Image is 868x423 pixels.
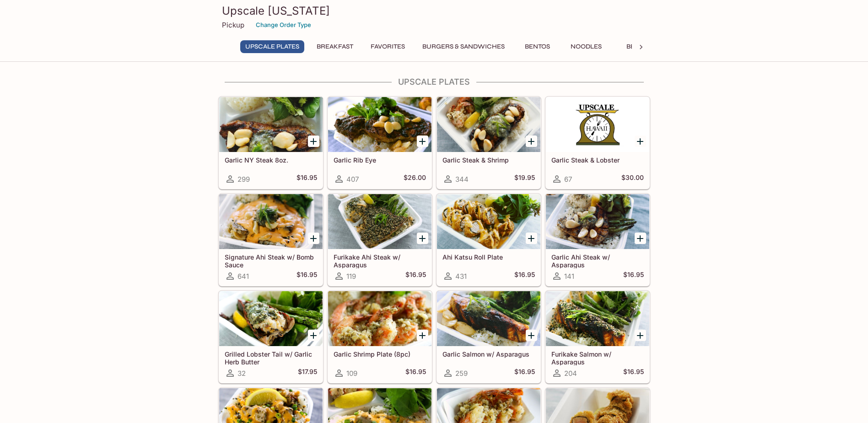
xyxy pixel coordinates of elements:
[437,97,541,189] a: Garlic Steak & Shrimp344$19.95
[222,4,647,18] h3: Upscale [US_STATE]
[334,156,426,164] h5: Garlic Rib Eye
[237,175,250,184] span: 299
[404,174,426,184] h5: $26.00
[551,156,644,164] h5: Garlic Steak & Lobster
[308,233,319,244] button: Add Signature Ahi Steak w/ Bomb Sauce
[219,97,323,152] div: Garlic NY Steak 8oz.
[437,194,540,249] div: Ahi Katsu Roll Plate
[312,40,358,53] button: Breakfast
[437,291,540,346] div: Garlic Salmon w/ Asparagus
[218,77,650,87] h4: UPSCALE Plates
[437,291,541,383] a: Garlic Salmon w/ Asparagus259$16.95
[417,136,428,147] button: Add Garlic Rib Eye
[225,350,317,365] h5: Grilled Lobster Tail w/ Garlic Herb Butter
[219,97,323,189] a: Garlic NY Steak 8oz.299$16.95
[346,272,356,281] span: 119
[417,330,428,341] button: Add Garlic Shrimp Plate (8pc)
[564,272,574,281] span: 141
[564,175,572,184] span: 67
[328,97,432,189] a: Garlic Rib Eye407$26.00
[298,368,317,379] h5: $17.95
[442,253,535,261] h5: Ahi Katsu Roll Plate
[308,330,319,341] button: Add Grilled Lobster Tail w/ Garlic Herb Butter
[517,40,558,53] button: Bentos
[564,369,577,378] span: 204
[240,40,304,53] button: UPSCALE Plates
[635,136,646,147] button: Add Garlic Steak & Lobster
[437,97,540,152] div: Garlic Steak & Shrimp
[546,97,649,152] div: Garlic Steak & Lobster
[442,350,535,358] h5: Garlic Salmon w/ Asparagus
[219,291,323,346] div: Grilled Lobster Tail w/ Garlic Herb Butter
[308,136,319,147] button: Add Garlic NY Steak 8oz.
[546,291,649,346] div: Furikake Salmon w/ Asparagus
[621,174,644,184] h5: $30.00
[455,272,467,281] span: 431
[334,253,426,268] h5: Furikake Ahi Steak w/ Asparagus
[623,368,644,379] h5: $16.95
[252,18,315,32] button: Change Order Type
[455,369,468,378] span: 259
[514,174,535,184] h5: $19.95
[635,233,646,244] button: Add Garlic Ahi Steak w/ Asparagus
[225,253,317,268] h5: Signature Ahi Steak w/ Bomb Sauce
[222,21,244,29] p: Pickup
[334,350,426,358] h5: Garlic Shrimp Plate (8pc)
[237,272,249,281] span: 641
[623,271,644,282] h5: $16.95
[328,291,432,383] a: Garlic Shrimp Plate (8pc)109$16.95
[526,136,537,147] button: Add Garlic Steak & Shrimp
[551,350,644,365] h5: Furikake Salmon w/ Asparagus
[219,194,323,249] div: Signature Ahi Steak w/ Bomb Sauce
[551,253,644,268] h5: Garlic Ahi Steak w/ Asparagus
[405,271,426,282] h5: $16.95
[417,233,428,244] button: Add Furikake Ahi Steak w/ Asparagus
[405,368,426,379] h5: $16.95
[514,271,535,282] h5: $16.95
[417,40,510,53] button: Burgers & Sandwiches
[237,369,246,378] span: 32
[566,40,607,53] button: Noodles
[442,156,535,164] h5: Garlic Steak & Shrimp
[297,271,317,282] h5: $16.95
[328,291,431,346] div: Garlic Shrimp Plate (8pc)
[614,40,655,53] button: Beef
[225,156,317,164] h5: Garlic NY Steak 8oz.
[526,233,537,244] button: Add Ahi Katsu Roll Plate
[437,194,541,286] a: Ahi Katsu Roll Plate431$16.95
[366,40,410,53] button: Favorites
[635,330,646,341] button: Add Furikake Salmon w/ Asparagus
[545,97,650,189] a: Garlic Steak & Lobster67$30.00
[455,175,469,184] span: 344
[219,194,323,286] a: Signature Ahi Steak w/ Bomb Sauce641$16.95
[328,194,432,286] a: Furikake Ahi Steak w/ Asparagus119$16.95
[545,194,650,286] a: Garlic Ahi Steak w/ Asparagus141$16.95
[219,291,323,383] a: Grilled Lobster Tail w/ Garlic Herb Butter32$17.95
[346,175,359,184] span: 407
[526,330,537,341] button: Add Garlic Salmon w/ Asparagus
[545,291,650,383] a: Furikake Salmon w/ Asparagus204$16.95
[546,194,649,249] div: Garlic Ahi Steak w/ Asparagus
[328,97,431,152] div: Garlic Rib Eye
[297,174,317,184] h5: $16.95
[514,368,535,379] h5: $16.95
[328,194,431,249] div: Furikake Ahi Steak w/ Asparagus
[346,369,357,378] span: 109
